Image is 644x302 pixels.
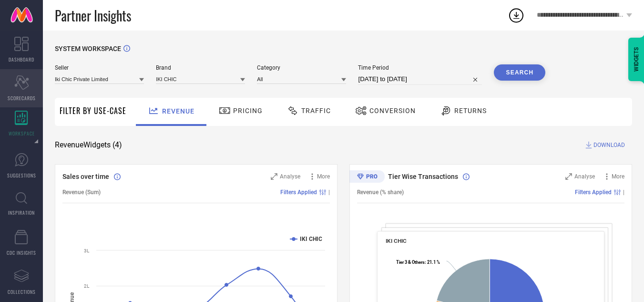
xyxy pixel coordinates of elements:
span: CDC INSIGHTS [7,249,36,256]
span: SUGGESTIONS [7,172,36,179]
span: Analyse [574,173,595,180]
button: Search [494,64,545,81]
span: COLLECTIONS [8,288,36,295]
span: DOWNLOAD [593,140,625,150]
svg: Zoom [565,173,572,180]
span: Seller [55,64,144,71]
span: WORKSPACE [9,130,35,137]
span: Partner Insights [55,6,131,25]
span: Revenue [162,107,194,115]
text: 2L [84,283,90,289]
span: Category [257,64,346,71]
span: Sales over time [62,173,109,180]
span: Analyse [280,173,300,180]
span: Revenue Widgets ( 4 ) [55,140,122,150]
text: 3L [84,248,90,253]
span: Filter By Use-Case [60,105,126,116]
span: Revenue (Sum) [62,189,101,196]
span: DASHBOARD [9,56,34,63]
div: Open download list [508,7,525,24]
span: INSPIRATION [8,209,35,216]
div: Premium [349,170,385,185]
span: Tier Wise Transactions [388,173,458,180]
span: IKI CHIC [386,238,407,244]
span: Conversion [369,107,416,115]
text: IKI CHIC [300,236,322,242]
span: Brand [156,64,245,71]
span: | [623,189,624,196]
tspan: Tier 3 & Others [396,260,425,265]
span: Pricing [233,107,263,115]
span: Revenue (% share) [357,189,404,196]
span: More [317,173,330,180]
span: Filters Applied [280,189,317,196]
span: Time Period [358,64,482,71]
text: : 21.1 % [396,260,440,265]
input: Select time period [358,73,482,85]
span: | [328,189,330,196]
span: Returns [454,107,487,115]
span: Filters Applied [575,189,612,196]
span: More [612,173,624,180]
span: SYSTEM WORKSPACE [55,45,121,52]
svg: Zoom [271,173,277,180]
span: SCORECARDS [8,94,36,102]
span: Traffic [301,107,331,115]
